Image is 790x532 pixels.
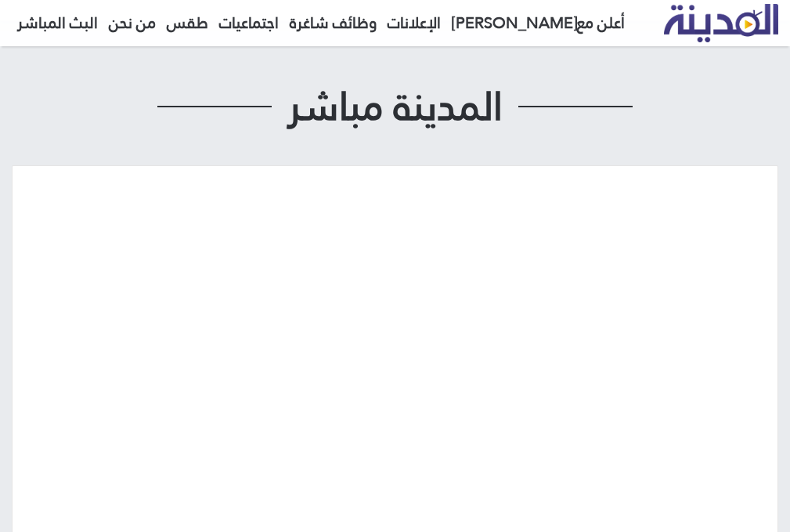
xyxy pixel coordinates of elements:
[272,87,518,126] span: المدينة مباشر
[664,4,779,42] img: تلفزيون المدينة
[664,5,779,43] a: تلفزيون المدينة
